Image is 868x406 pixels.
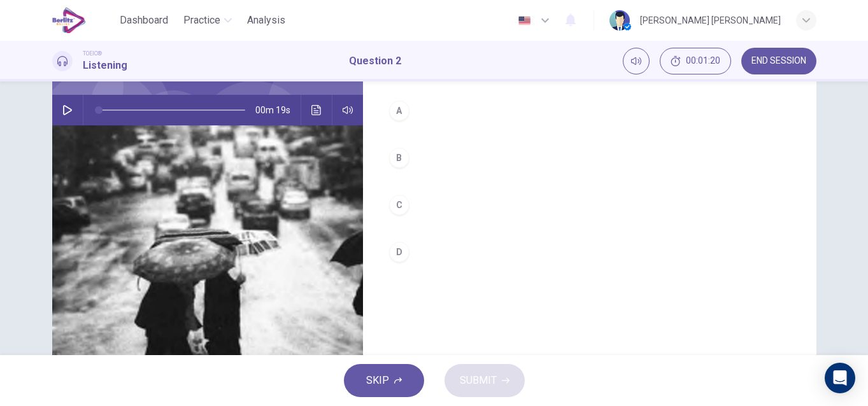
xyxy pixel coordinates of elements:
[183,13,220,28] span: Practice
[366,372,389,389] span: SKIP
[83,49,102,58] span: TOEIC®
[389,242,409,262] div: D
[383,236,796,268] button: D
[660,48,731,74] button: 00:01:20
[516,16,532,25] img: en
[178,9,237,32] button: Practice
[389,101,409,121] div: A
[52,8,115,33] a: EduSynch logo
[255,95,301,125] span: 00m 19s
[115,9,173,32] button: Dashboard
[383,189,796,221] button: C
[247,13,285,28] span: Analysis
[344,364,424,397] button: SKIP
[383,142,796,174] button: B
[825,363,855,393] div: Open Intercom Messenger
[83,58,127,73] h1: Listening
[242,9,290,32] button: Analysis
[383,95,796,127] button: A
[609,10,630,31] img: Profile picture
[623,48,650,74] div: Mute
[52,8,86,33] img: EduSynch logo
[120,13,168,28] span: Dashboard
[349,53,401,69] h1: Question 2
[751,56,806,66] span: END SESSION
[741,48,816,74] button: END SESSION
[389,148,409,168] div: B
[660,48,731,74] div: Hide
[389,195,409,215] div: C
[306,95,327,125] button: Click to see the audio transcription
[686,56,720,66] span: 00:01:20
[640,13,781,28] div: [PERSON_NAME] [PERSON_NAME]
